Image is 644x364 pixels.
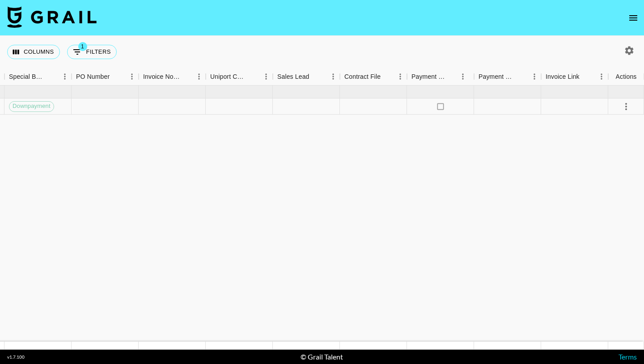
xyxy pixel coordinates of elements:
[110,70,122,83] button: Sort
[326,70,340,83] button: Menu
[595,70,608,83] button: Menu
[528,70,541,83] button: Menu
[273,68,340,86] div: Sales Lead
[616,68,637,86] div: Actions
[515,70,528,83] button: Sort
[210,68,247,86] div: Uniport Contact Email
[7,45,60,59] button: Select columns
[474,68,541,86] div: Payment Sent Date
[76,68,110,86] div: PO Number
[7,354,25,360] div: v 1.7.100
[7,6,97,28] img: Grail Talent
[619,352,637,361] a: Terms
[125,70,139,83] button: Menu
[446,70,459,83] button: Sort
[72,68,139,86] div: PO Number
[411,68,446,86] div: Payment Sent
[180,70,192,83] button: Sort
[67,45,117,59] button: Show filters
[344,68,381,86] div: Contract File
[479,68,515,86] div: Payment Sent Date
[139,68,206,86] div: Invoice Notes
[340,68,407,86] div: Contract File
[46,70,58,83] button: Sort
[277,68,309,86] div: Sales Lead
[9,68,46,86] div: Special Booking Type
[546,68,580,86] div: Invoice Link
[456,70,470,83] button: Menu
[206,68,273,86] div: Uniport Contact Email
[9,102,54,111] span: Downpayment
[4,68,72,86] div: Special Booking Type
[619,99,634,114] button: select merge strategy
[301,352,343,361] div: © Grail Talent
[580,70,592,83] button: Sort
[624,9,642,27] button: open drawer
[143,68,180,86] div: Invoice Notes
[381,70,393,83] button: Sort
[608,68,644,86] div: Actions
[259,70,273,83] button: Menu
[192,70,206,83] button: Menu
[58,70,72,83] button: Menu
[394,70,407,83] button: Menu
[78,42,87,51] span: 1
[247,70,259,83] button: Sort
[541,68,608,86] div: Invoice Link
[309,70,322,83] button: Sort
[407,68,474,86] div: Payment Sent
